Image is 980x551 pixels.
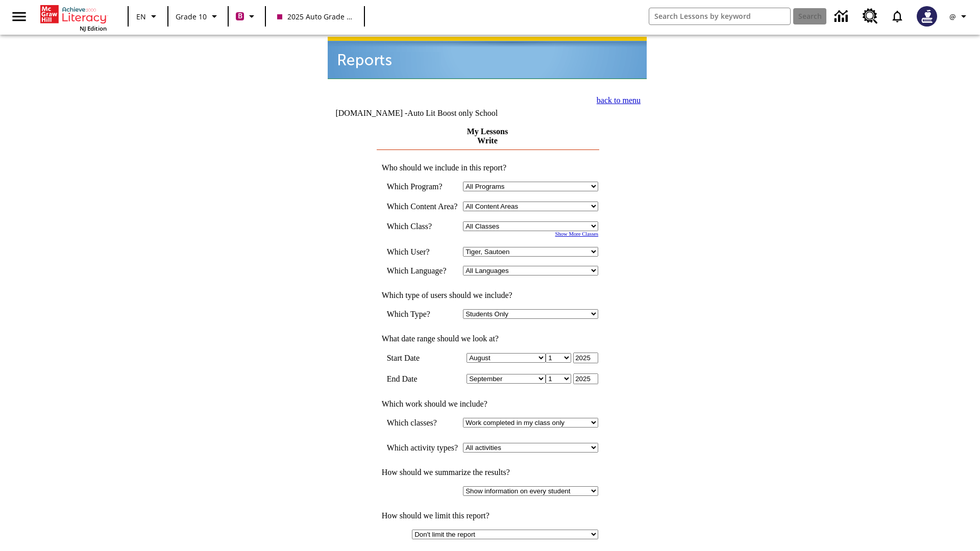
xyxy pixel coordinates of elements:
[377,399,599,409] td: Which work should we include?
[277,11,353,22] span: 2025 Auto Grade 10
[377,468,599,477] td: How should we summarize the results?
[136,11,146,22] span: EN
[387,373,458,384] td: End Date
[407,109,498,117] nobr: Auto Lit Boost only School
[387,353,458,363] td: Start Date
[232,7,262,26] button: Boost Class color is violet red. Change class color
[377,163,599,172] td: Who should we include in this report?
[4,2,34,32] button: Open side menu
[387,418,458,428] td: Which classes?
[238,10,242,22] span: B
[335,109,523,118] td: [DOMAIN_NAME] -
[467,127,508,145] a: My Lessons Write
[387,247,458,257] td: Which User?
[649,8,790,24] input: search field
[132,7,164,26] button: Language: EN, Select a language
[943,7,976,26] button: Profile/Settings
[387,202,458,211] nobr: Which Content Area?
[176,11,207,22] span: Grade 10
[917,6,937,27] img: Avatar
[387,266,458,275] td: Which Language?
[856,3,884,30] a: Resource Center, Will open in new tab
[884,3,911,30] a: Notifications
[387,309,458,319] td: Which Type?
[387,182,458,191] td: Which Program?
[377,334,599,343] td: What date range should we look at?
[911,3,943,30] button: Select a new avatar
[555,231,599,237] a: Show More Classes
[377,511,599,520] td: How should we limit this report?
[387,221,458,231] td: Which Class?
[828,3,856,31] a: Data Center
[949,11,956,22] span: @
[40,3,107,32] div: Home
[171,7,225,26] button: Grade: Grade 10, Select a grade
[377,291,599,300] td: Which type of users should we include?
[597,96,641,105] a: back to menu
[80,24,107,32] span: NJ Edition
[387,443,458,453] td: Which activity types?
[328,37,647,79] img: header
